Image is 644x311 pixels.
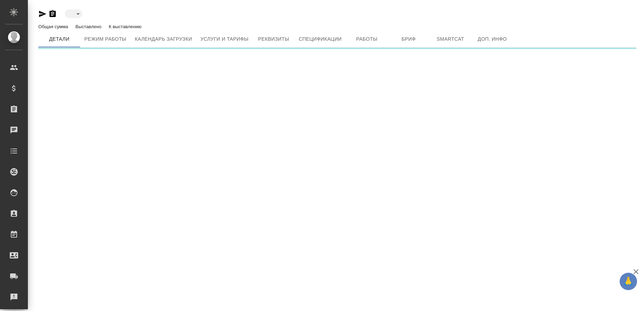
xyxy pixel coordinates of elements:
[75,24,103,29] p: Выставлено
[43,35,76,43] span: Детали
[350,35,384,43] span: Работы
[135,35,192,43] span: Календарь загрузки
[476,35,509,43] span: Доп. инфо
[299,35,342,43] span: Спецификации
[620,273,637,290] button: 🙏
[392,35,426,43] span: Бриф
[38,24,70,29] p: Общая сумма
[200,35,248,43] span: Услуги и тарифы
[257,35,290,43] span: Реквизиты
[48,10,57,18] button: Скопировать ссылку
[38,10,47,18] button: Скопировать ссылку для ЯМессенджера
[109,24,143,29] p: К выставлению
[65,9,82,18] div: ​
[622,274,634,289] span: 🙏
[84,35,127,43] span: Режим работы
[434,35,467,43] span: Smartcat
